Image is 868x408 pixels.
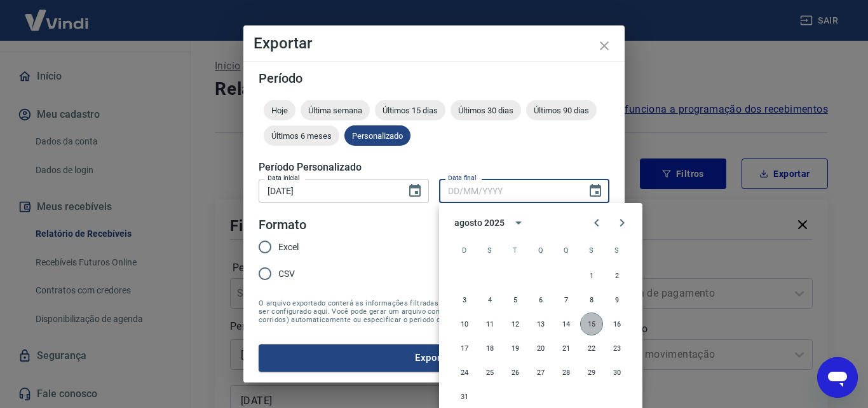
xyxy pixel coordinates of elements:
[580,264,603,287] button: 1
[580,313,603,335] button: 15
[448,173,477,183] label: Data final
[453,337,476,360] button: 17
[259,72,609,85] h5: Período
[278,267,295,281] span: CSV
[529,288,552,311] button: 6
[817,357,858,398] iframe: Botão para abrir a janela de mensagens
[589,31,620,61] button: close
[259,216,306,234] legend: Formato
[504,237,527,263] span: terça-feira
[264,131,339,141] span: Últimos 6 meses
[478,337,501,360] button: 18
[375,100,445,120] div: Últimos 15 dias
[606,313,628,335] button: 16
[504,313,527,335] button: 12
[453,385,476,408] button: 31
[439,179,578,202] input: DD/MM/YYYY
[264,100,295,120] div: Hoje
[451,106,521,115] span: Últimos 30 dias
[609,210,635,236] button: Next month
[606,237,628,263] span: sábado
[508,212,529,234] button: calendar view is open, switch to year view
[259,299,609,324] span: O arquivo exportado conterá as informações filtradas na tela anterior com exceção do período que ...
[526,100,597,120] div: Últimos 90 dias
[529,337,552,360] button: 20
[580,361,603,384] button: 29
[606,361,628,384] button: 30
[606,288,628,311] button: 9
[478,313,501,335] button: 11
[504,361,527,384] button: 26
[555,237,578,263] span: quinta-feira
[555,337,578,360] button: 21
[453,313,476,335] button: 10
[301,106,370,115] span: Última semana
[584,210,609,236] button: Previous month
[264,106,295,115] span: Hoje
[375,106,445,115] span: Últimos 15 dias
[529,313,552,335] button: 13
[264,125,339,146] div: Últimos 6 meses
[504,288,527,311] button: 5
[259,179,397,202] input: DD/MM/YYYY
[254,36,614,51] h4: Exportar
[259,161,609,174] h5: Período Personalizado
[478,237,501,263] span: segunda-feira
[344,131,410,141] span: Personalizado
[451,100,521,120] div: Últimos 30 dias
[555,313,578,335] button: 14
[555,361,578,384] button: 28
[606,337,628,360] button: 23
[453,237,476,263] span: domingo
[301,100,370,120] div: Última semana
[526,106,597,115] span: Últimos 90 dias
[402,178,428,204] button: Choose date, selected date is 30 de jul de 2025
[529,237,552,263] span: quarta-feira
[580,237,603,263] span: sexta-feira
[478,361,501,384] button: 25
[453,361,476,384] button: 24
[555,288,578,311] button: 7
[344,125,410,146] div: Personalizado
[529,361,552,384] button: 27
[606,264,628,287] button: 2
[580,288,603,311] button: 8
[504,337,527,360] button: 19
[580,337,603,360] button: 22
[259,344,609,371] button: Exportar
[278,241,299,254] span: Excel
[583,178,608,204] button: Choose date
[268,173,300,183] label: Data inicial
[454,216,504,230] div: agosto 2025
[453,288,476,311] button: 3
[478,288,501,311] button: 4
